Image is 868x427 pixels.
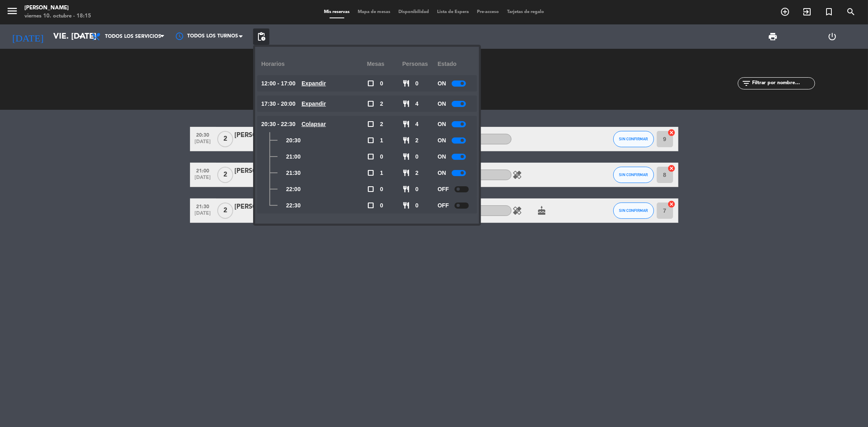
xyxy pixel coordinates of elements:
span: 2 [380,120,383,129]
span: 2 [217,167,233,183]
span: 12:00 - 17:00 [261,79,295,88]
div: personas [402,53,438,75]
i: power_settings_new [827,32,837,41]
span: 0 [380,185,383,194]
span: Lista de Espera [433,10,473,14]
span: 22:30 [286,201,301,210]
span: Reserva especial [818,5,840,19]
span: check_box_outline_blank [367,169,374,176]
span: check_box_outline_blank [367,153,374,160]
i: cake [537,206,547,216]
span: Tarjetas de regalo [503,10,548,14]
span: 0 [380,79,383,88]
span: SIN CONFIRMAR [619,208,648,213]
i: cancel [668,200,676,208]
i: filter_list [742,78,752,88]
i: add_circle_outline [780,7,790,17]
button: SIN CONFIRMAR [613,131,654,147]
button: menu [6,5,18,20]
span: pending_actions [256,32,266,41]
span: check_box_outline_blank [367,185,374,193]
span: 1 [380,168,383,178]
span: SIN CONFIRMAR [619,172,648,177]
i: healing [513,206,523,216]
span: 4 [415,120,419,129]
span: SIN CONFIRMAR [619,137,648,141]
i: cancel [668,129,676,137]
span: restaurant [402,100,410,107]
div: Estado [437,53,473,75]
span: Mis reservas [320,10,354,14]
span: 1 [380,136,383,145]
div: viernes 10. octubre - 18:15 [24,12,91,20]
span: check_box_outline_blank [367,120,374,128]
div: Horarios [261,53,367,75]
span: 21:00 [286,152,301,161]
u: Colapsar [302,121,326,127]
span: BUSCAR [840,5,862,19]
div: [PERSON_NAME] [235,202,304,212]
input: Filtrar por nombre... [752,79,815,88]
span: 20:30 [193,130,213,139]
button: SIN CONFIRMAR [613,203,654,219]
span: Pre-acceso [473,10,503,14]
div: Mesas [367,53,402,75]
i: exit_to_app [802,7,812,17]
span: 0 [415,152,419,161]
i: turned_in_not [824,7,834,17]
span: Todos los servicios [105,34,161,39]
span: [DATE] [193,139,213,148]
button: SIN CONFIRMAR [613,167,654,183]
span: check_box_outline_blank [367,100,374,107]
span: 2 [380,99,383,109]
span: 0 [415,79,419,88]
span: restaurant [402,185,410,193]
span: check_box_outline_blank [367,80,374,87]
i: search [846,7,856,17]
span: WALK IN [796,5,818,19]
span: ON [437,152,446,161]
u: Expandir [302,100,326,107]
span: 2 [415,136,419,145]
span: 21:00 [193,166,213,175]
span: 20:30 [286,136,301,145]
span: ON [437,99,446,109]
i: arrow_drop_down [76,32,85,41]
span: 4 [415,99,419,109]
span: 22:00 [286,185,301,194]
u: Expandir [302,80,326,87]
span: restaurant [402,80,410,87]
span: OFF [437,201,449,210]
span: 2 [415,168,419,178]
span: 2 [217,203,233,219]
i: cancel [668,164,676,172]
span: 21:30 [193,201,213,211]
span: 17:30 - 20:00 [261,99,295,109]
span: 0 [380,152,383,161]
span: check_box_outline_blank [367,202,374,209]
span: ON [437,168,446,178]
span: Disponibilidad [394,10,433,14]
span: ON [437,136,446,145]
span: 0 [415,185,419,194]
span: restaurant [402,153,410,160]
span: 20:30 - 22:30 [261,120,295,129]
span: [DATE] [193,211,213,220]
div: [PERSON_NAME] [235,130,304,141]
i: healing [513,170,523,180]
i: [DATE] [6,28,49,46]
span: check_box_outline_blank [367,137,374,144]
span: RESERVAR MESA [774,5,796,19]
span: [DATE] [193,175,213,184]
span: 0 [380,201,383,210]
div: [PERSON_NAME] [24,4,91,12]
span: 2 [217,131,233,147]
span: restaurant [402,169,410,176]
i: menu [6,5,18,17]
span: 21:30 [286,168,301,178]
span: restaurant [402,202,410,209]
div: [PERSON_NAME] [235,166,304,176]
span: print [768,32,778,41]
span: ON [437,120,446,129]
span: 0 [415,201,419,210]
